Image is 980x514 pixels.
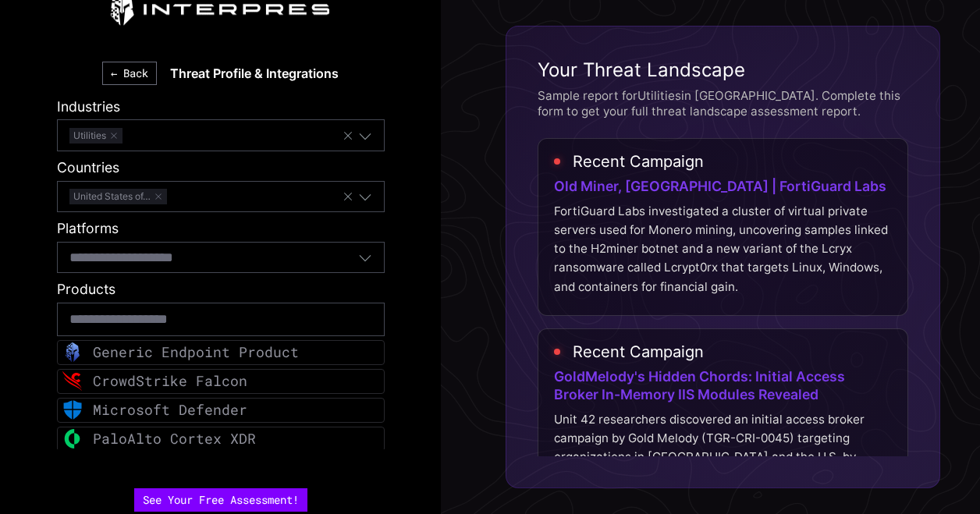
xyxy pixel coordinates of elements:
[554,202,892,297] p: FortiGuard Labs investigated a cluster of virtual private servers used for Monero mining, uncover...
[358,190,372,204] button: Toggle options menu
[63,400,82,420] img: Microsoft Defender
[57,98,385,116] label: Industries
[342,190,354,204] button: Clear selection
[102,62,157,85] button: ← Back
[62,371,82,391] img: CrowdStrike Falcon
[554,178,892,196] div: Old Miner, [GEOGRAPHIC_DATA] | FortiGuard Labs
[134,488,307,512] button: See Your Free Assessment!
[538,88,908,119] p: Sample report for Utilities in [GEOGRAPHIC_DATA] . Complete this form to get your full threat lan...
[93,430,256,448] div: PaloAlto Cortex XDR
[69,128,123,144] span: Utilities
[57,159,385,177] label: Countries
[93,372,247,390] div: CrowdStrike Falcon
[93,343,299,361] div: Generic Endpoint Product
[554,151,892,172] h4: Recent Campaign
[170,66,339,81] h2: Threat Profile & Integrations
[554,368,892,404] div: GoldMelody's Hidden Chords: Initial Access Broker In-Memory IIS Modules Revealed
[66,342,80,362] img: Generic Endpoint Product
[57,220,385,238] label: Platforms
[93,401,247,419] div: Microsoft Defender
[554,342,892,362] h4: Recent Campaign
[538,58,908,82] h3: Your Threat Landscape
[358,129,372,143] button: Toggle options menu
[62,429,82,448] img: PaloAlto Cortex XDR
[57,281,385,299] label: Products
[358,250,372,264] button: Toggle options menu
[69,189,167,204] span: United States of America
[342,129,354,143] button: Clear selection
